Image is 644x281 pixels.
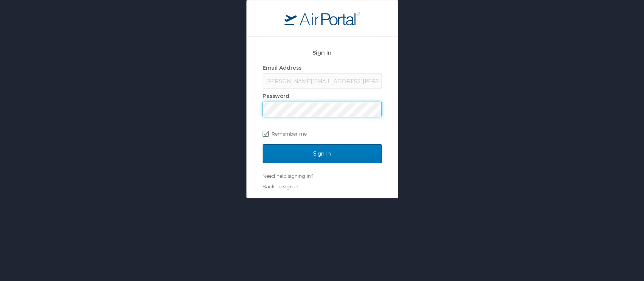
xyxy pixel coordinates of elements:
label: Email Address [263,64,301,71]
label: Remember me [263,128,382,139]
img: logo [284,12,360,25]
a: Need help signing in? [263,173,313,179]
a: Back to sign in [263,183,298,189]
input: Sign In [263,144,382,163]
h2: Sign In [263,48,382,57]
label: Password [263,93,289,99]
